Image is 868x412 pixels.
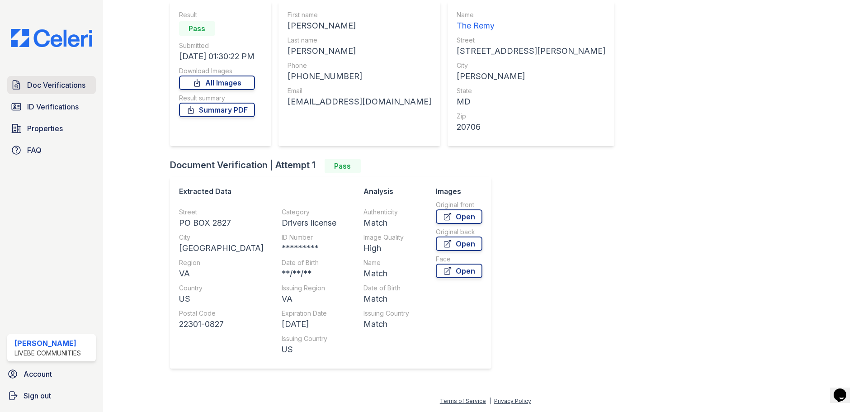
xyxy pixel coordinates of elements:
div: Result [179,10,255,19]
a: Privacy Policy [494,398,531,404]
iframe: chat widget [830,376,859,403]
div: 20706 [457,121,605,133]
div: Issuing Region [282,284,336,293]
div: Date of Birth [363,284,436,293]
div: Image Quality [363,233,436,242]
a: Open [436,264,482,278]
div: Match [363,217,436,229]
div: Analysis [363,186,436,197]
div: City [179,233,264,242]
div: [PERSON_NAME] [457,70,605,83]
div: Category [282,208,336,217]
img: CE_Logo_Blue-a8612792a0a2168367f1c8372b55b34899dd931a85d93a1a3d3e32e68fde9ad4.png [4,29,99,47]
div: [DATE] [282,318,336,331]
div: High [363,242,436,255]
a: Open [436,237,482,251]
div: Document Verification | Attempt 1 [170,159,499,173]
div: US [282,343,336,356]
div: Street [179,208,264,217]
div: Images [436,186,482,197]
div: Name [457,10,605,19]
div: Submitted [179,41,255,50]
div: Original back [436,227,482,237]
div: 22301-0827 [179,318,264,331]
div: Date of Birth [282,258,336,267]
div: Drivers license [282,217,336,229]
div: Pass [325,159,361,173]
div: | [489,398,491,404]
div: Match [363,293,436,305]
a: ID Verifications [7,98,96,116]
div: VA [179,267,264,280]
a: Open [436,209,482,224]
span: Doc Verifications [27,80,85,90]
div: [PERSON_NAME] [288,19,431,32]
div: [PERSON_NAME] [14,338,81,349]
div: Original front [436,200,482,209]
div: Postal Code [179,309,264,318]
div: [STREET_ADDRESS][PERSON_NAME] [457,45,605,57]
div: Country [179,284,264,293]
div: Result summary [179,94,255,103]
a: Doc Verifications [7,76,96,94]
div: [GEOGRAPHIC_DATA] [179,242,264,255]
div: State [457,86,605,95]
div: Match [363,267,436,280]
div: LiveBe Communities [14,349,81,358]
a: Sign out [4,387,99,405]
div: Issuing Country [282,334,336,343]
div: [PERSON_NAME] [288,45,431,57]
a: All Images [179,76,255,90]
div: VA [282,293,336,305]
div: Issuing Country [363,309,436,318]
span: FAQ [27,145,42,156]
div: PO BOX 2827 [179,217,264,229]
div: [EMAIL_ADDRESS][DOMAIN_NAME] [288,95,431,108]
span: ID Verifications [27,101,79,112]
div: The Remy [457,19,605,32]
a: Name The Remy [457,10,605,32]
span: Properties [27,123,63,134]
div: US [179,293,264,305]
div: Pass [179,21,215,36]
div: MD [457,95,605,108]
div: Street [457,36,605,45]
span: Sign out [24,390,51,401]
div: First name [288,10,431,19]
div: Face [436,255,482,264]
div: Last name [288,36,431,45]
div: Zip [457,112,605,121]
div: Email [288,86,431,95]
div: Download Images [179,66,255,76]
a: Account [4,365,99,383]
div: ID Number [282,233,336,242]
div: Name [363,258,436,267]
div: Phone [288,61,431,70]
div: Region [179,258,264,267]
div: Authenticity [363,208,436,217]
a: Properties [7,119,96,137]
div: [PHONE_NUMBER] [288,70,431,83]
div: City [457,61,605,70]
div: Expiration Date [282,309,336,318]
a: Summary PDF [179,103,255,117]
div: Extracted Data [179,186,354,197]
a: FAQ [7,141,96,159]
div: Match [363,318,436,331]
a: Terms of Service [440,398,486,404]
span: Account [24,369,52,379]
div: [DATE] 01:30:22 PM [179,50,255,63]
